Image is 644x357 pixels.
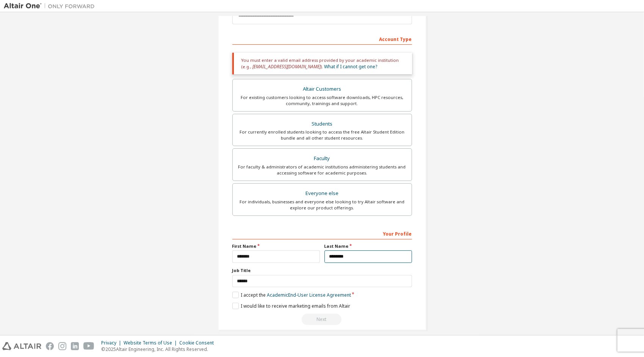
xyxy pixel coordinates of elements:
[101,340,124,346] div: Privacy
[46,342,54,350] img: facebook.svg
[237,119,407,129] div: Students
[58,342,66,350] img: instagram.svg
[232,292,351,298] label: I accept the
[232,267,412,274] label: Job Title
[237,199,407,211] div: For individuals, businesses and everyone else looking to try Altair software and explore our prod...
[324,63,378,70] a: What if I cannot get one?
[232,227,412,239] div: Your Profile
[179,340,218,346] div: Cookie Consent
[237,164,407,176] div: For faculty & administrators of academic institutions administering students and accessing softwa...
[232,314,412,325] div: You need to provide your academic email
[83,342,94,350] img: youtube.svg
[232,243,320,249] label: First Name
[232,303,350,309] label: I would like to receive marketing emails from Altair
[237,94,407,107] div: For existing customers looking to access software downloads, HPC resources, community, trainings ...
[232,53,412,74] div: You must enter a valid email address provided by your academic institution (e.g., ).
[2,342,41,350] img: altair_logo.svg
[232,33,412,45] div: Account Type
[237,188,407,199] div: Everyone else
[324,243,412,249] label: Last Name
[124,340,179,346] div: Website Terms of Use
[4,2,99,10] img: Altair One
[253,63,321,70] span: [EMAIL_ADDRESS][DOMAIN_NAME]
[237,153,407,164] div: Faculty
[101,346,218,352] p: © 2025 Altair Engineering, Inc. All Rights Reserved.
[237,129,407,141] div: For currently enrolled students looking to access the free Altair Student Edition bundle and all ...
[71,342,79,350] img: linkedin.svg
[237,84,407,94] div: Altair Customers
[267,292,351,298] a: Academic End-User License Agreement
